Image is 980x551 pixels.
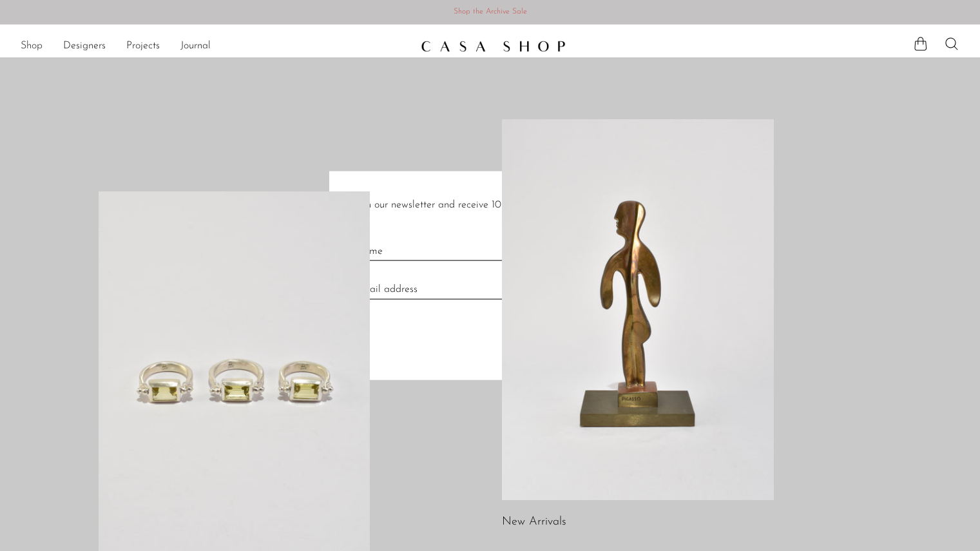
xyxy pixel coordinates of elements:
[21,35,410,57] nav: Desktop navigation
[63,38,106,55] a: Designers
[126,38,160,55] a: Projects
[21,38,43,55] a: Shop
[180,38,211,55] a: Journal
[21,35,410,57] ul: NEW HEADER MENU
[502,516,566,528] a: New Arrivals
